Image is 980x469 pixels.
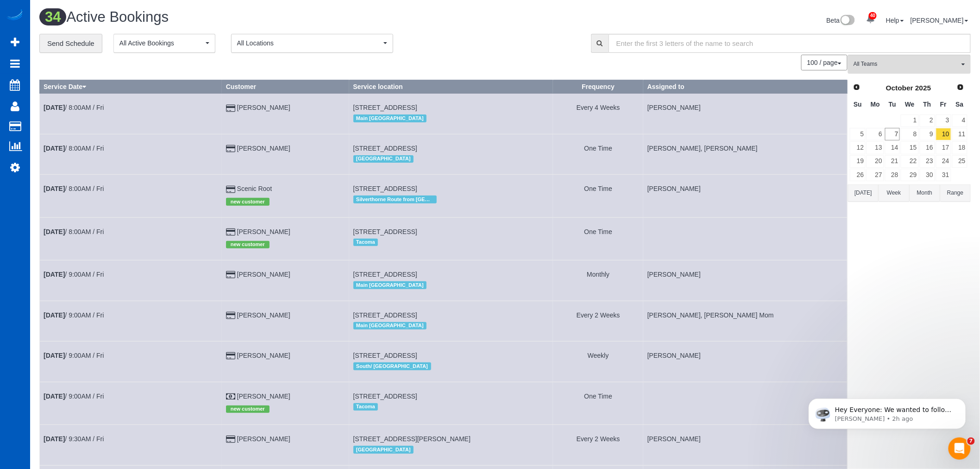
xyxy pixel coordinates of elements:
[353,279,549,291] div: Location
[915,84,931,92] span: 2025
[353,352,417,359] span: [STREET_ADDRESS]
[920,169,935,181] a: 30
[237,352,290,359] a: [PERSON_NAME]
[226,146,235,152] i: Credit Card Payment
[936,114,951,127] a: 3
[349,217,553,260] td: Service location
[643,342,847,382] td: Assigned to
[850,128,866,140] a: 5
[901,169,918,181] a: 29
[44,104,104,111] a: [DATE]/ 8:00AM / Fri
[222,175,349,217] td: Customer
[643,425,847,465] td: Assigned to
[40,382,222,425] td: Schedule date
[867,169,884,181] a: 27
[867,141,884,154] a: 13
[39,9,498,25] h1: Active Bookings
[553,425,643,465] td: Frequency
[226,241,270,248] span: new customer
[349,94,553,134] td: Service location
[886,17,904,24] a: Help
[643,175,847,217] td: Assigned to
[920,128,935,140] a: 9
[222,342,349,382] td: Customer
[840,15,855,27] img: New interface
[885,169,900,181] a: 28
[237,228,290,235] a: [PERSON_NAME]
[6,9,24,22] img: Automaid Logo
[952,155,967,168] a: 25
[353,114,427,122] span: Main [GEOGRAPHIC_DATA]
[905,101,915,108] span: Wednesday
[353,104,417,111] span: [STREET_ADDRESS]
[553,382,643,425] td: Frequency
[853,83,861,91] span: Prev
[643,301,847,341] td: Assigned to
[553,94,643,134] td: Frequency
[119,38,203,48] span: All Active Bookings
[957,83,964,91] span: Next
[44,185,65,192] b: [DATE]
[353,322,427,330] span: Main [GEOGRAPHIC_DATA]
[40,36,160,44] p: Message from Ellie, sent 2h ago
[237,38,381,48] span: All Locations
[353,360,549,372] div: Location
[643,134,847,174] td: Assigned to
[911,17,968,24] a: [PERSON_NAME]
[353,239,378,246] span: Tacoma
[920,114,935,127] a: 2
[39,34,102,53] a: Send Schedule
[226,406,270,413] span: new customer
[854,101,862,108] span: Sunday
[237,185,272,192] a: Scenic Root
[643,94,847,134] td: Assigned to
[553,217,643,260] td: Frequency
[949,437,971,460] iframe: Intercom live chat
[901,114,918,127] a: 1
[861,9,879,30] a: 40
[40,342,222,382] td: Schedule date
[44,311,104,319] a: [DATE]/ 9:00AM / Fri
[40,301,222,341] td: Schedule date
[848,184,879,202] button: [DATE]
[850,169,866,181] a: 26
[353,362,431,370] span: South/ [GEOGRAPHIC_DATA]
[871,101,880,108] span: Monday
[44,228,104,235] a: [DATE]/ 8:00AM / Fri
[353,228,417,235] span: [STREET_ADDRESS]
[44,435,104,443] a: [DATE]/ 9:30AM / Fri
[879,184,909,202] button: Week
[353,435,471,443] span: [STREET_ADDRESS][PERSON_NAME]
[886,84,913,92] span: October
[609,34,971,53] input: Enter the first 3 letters of the name to search
[44,311,65,319] b: [DATE]
[353,403,378,411] span: Tacoma
[920,141,935,154] a: 16
[237,271,290,278] a: [PERSON_NAME]
[44,145,104,152] a: [DATE]/ 8:00AM / Fri
[952,128,967,140] a: 11
[40,217,222,260] td: Schedule date
[952,141,967,154] a: 18
[222,425,349,465] td: Customer
[349,260,553,301] td: Service location
[353,446,414,453] span: [GEOGRAPHIC_DATA]
[353,153,549,165] div: Location
[40,27,158,127] span: Hey Everyone: We wanted to follow up and let you know we have been closely monitoring the account...
[901,128,918,140] a: 8
[222,301,349,341] td: Customer
[237,145,290,152] a: [PERSON_NAME]
[349,425,553,465] td: Service location
[113,34,215,53] button: All Active Bookings
[226,229,235,235] i: Credit Card Payment
[237,393,290,400] a: [PERSON_NAME]
[801,55,848,70] button: 100 / page
[802,55,848,70] nav: Pagination navigation
[901,155,918,168] a: 22
[967,437,975,445] span: 7
[848,55,971,69] ol: All Teams
[40,175,222,217] td: Schedule date
[353,444,549,456] div: Location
